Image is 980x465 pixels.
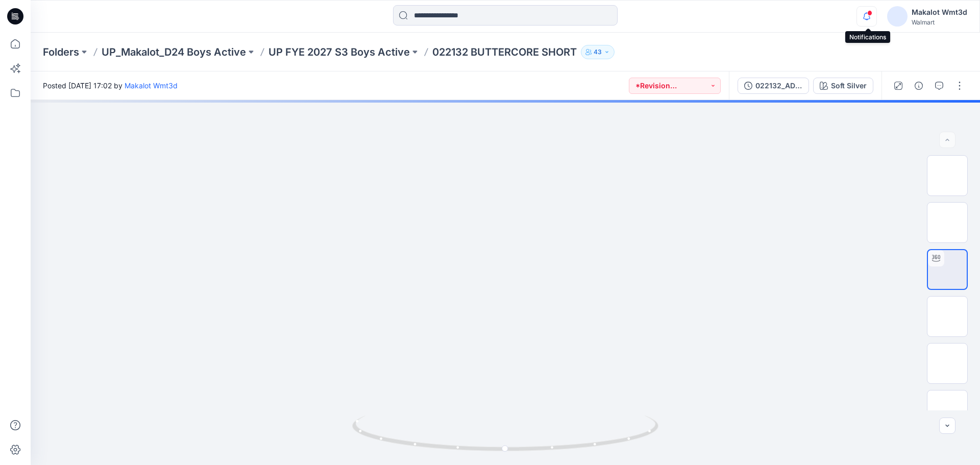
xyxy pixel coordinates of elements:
[738,78,809,94] button: 022132_ADM_BUTTERCORE SHORT
[911,78,927,94] button: Details
[755,80,802,91] div: 022132_ADM_BUTTERCORE SHORT
[912,18,967,26] div: Walmart
[813,78,873,94] button: Soft Silver
[268,45,410,59] a: UP FYE 2027 S3 Boys Active
[581,45,615,59] button: 43
[125,81,178,90] a: Makalot Wmt3d
[43,45,79,59] a: Folders
[102,45,246,59] a: UP_Makalot_D24 Boys Active
[43,80,178,91] span: Posted [DATE] 17:02 by
[594,46,602,58] p: 43
[887,6,908,27] img: avatar
[831,80,867,91] div: Soft Silver
[432,45,577,59] p: 022132 BUTTERCORE SHORT
[912,6,967,18] div: Makalot Wmt3d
